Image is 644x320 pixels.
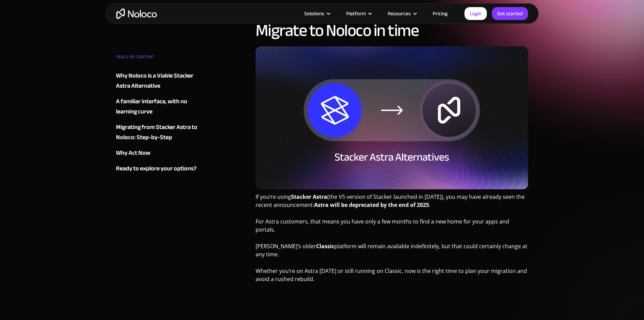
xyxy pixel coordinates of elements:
div: Ready to explore your options? [116,164,196,174]
a: Why Noloco is a Viable Stacker Astra Alternative [116,71,198,91]
strong: Classic [316,242,334,250]
div: Platform [338,9,379,18]
p: [PERSON_NAME]’s older platform will remain available indefinitely, but that could certainly chang... [256,242,528,263]
a: Get started [492,7,528,20]
div: Why Act Now [116,148,150,158]
a: Pricing [424,9,456,18]
div: Resources [379,9,424,18]
a: home [116,8,157,19]
p: Whether you’re on Astra [DATE] or still running on Classic, now is the right time to plan your mi... [256,267,528,288]
a: A familiar interface, with no learning curve [116,97,198,117]
p: ‍ [256,292,528,305]
div: Solutions [296,9,338,18]
strong: Stacker Astra [291,193,327,200]
h1: Stacker Astra Alternatives: How to Migrate to Noloco in time [256,3,528,40]
strong: Astra will be deprecated by the end of 2025 [314,201,429,209]
p: If you’re using (the V5 version of Stacker launched in [DATE]), you may have already seen the rec... [256,193,528,214]
a: Why Act Now [116,148,198,158]
a: Migrating from Stacker Astra to Noloco: Step-by-Step [116,122,198,143]
div: Solutions [304,9,324,18]
div: TABLE OF CONTENT [116,52,198,65]
p: For Astra customers, that means you have only a few months to find a new home for your apps and p... [256,217,528,239]
a: Ready to explore your options? [116,164,198,174]
div: Resources [388,9,411,18]
a: Login [464,7,487,20]
div: Platform [346,9,366,18]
